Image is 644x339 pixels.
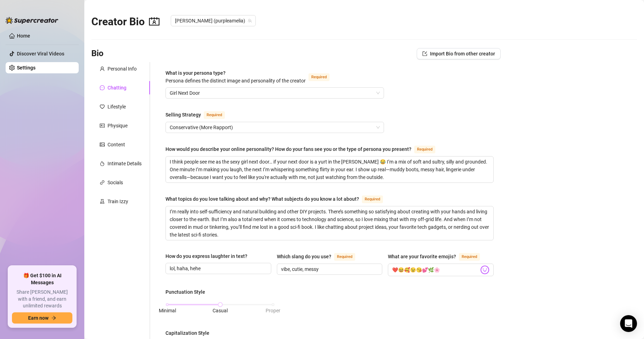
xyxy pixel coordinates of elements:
[281,265,377,273] input: Which slang do you use?
[91,15,160,28] h2: Creator Bio
[213,308,228,313] span: Casual
[6,17,58,24] img: logo-BBDzfeDw.svg
[108,84,126,92] div: Chatting
[277,252,363,261] label: Which slang do you use?
[149,16,160,27] span: contacts
[170,265,266,272] input: How do you express laughter in text?
[108,198,128,205] div: Train Izzy
[100,104,105,109] span: heart
[170,122,380,133] span: Conservative (More Rapport)
[165,111,201,119] div: Selling Strategy
[100,161,105,166] span: fire
[422,51,427,56] span: import
[165,145,443,153] label: How would you describe your online personality? How do your fans see you or the type of persona y...
[165,252,247,260] div: How do you express laughter in text?
[17,51,64,56] a: Discover Viral Videos
[159,308,176,313] span: Minimal
[417,48,501,59] button: Import Bio from other creator
[170,88,380,98] span: Girl Next Door
[165,288,210,296] label: Punctuation Style
[17,65,35,71] a: Settings
[165,252,252,260] label: How do you express laughter in text?
[334,253,355,261] span: Required
[108,65,137,73] div: Personal Info
[12,289,72,310] span: Share [PERSON_NAME] with a friend, and earn unlimited rewards
[480,265,489,274] img: svg%3e
[166,206,493,240] textarea: What topics do you love talking about and why? What subjects do you know a lot about?
[388,252,488,261] label: What are your favorite emojis?
[388,253,456,260] div: What are your favorite emojis?
[166,157,493,182] textarea: How would you describe your online personality? How do your fans see you or the type of persona y...
[12,272,72,286] span: 🎁 Get $100 in AI Messages
[51,315,56,320] span: arrow-right
[165,195,359,203] div: What topics do you love talking about and why? What subjects do you know a lot about?
[108,160,142,167] div: Intimate Details
[165,111,233,119] label: Selling Strategy
[108,122,128,129] div: Physique
[28,315,48,321] span: Earn now
[165,288,205,296] div: Punctuation Style
[100,180,105,185] span: link
[91,48,104,59] h3: Bio
[108,141,125,148] div: Content
[248,19,252,23] span: team
[108,103,126,111] div: Lifestyle
[430,51,495,56] span: Import Bio from other creator
[100,199,105,204] span: experiment
[277,253,331,260] div: Which slang do you use?
[165,195,391,203] label: What topics do you love talking about and why? What subjects do you know a lot about?
[165,70,306,84] span: What is your persona type?
[308,73,330,81] span: Required
[165,329,214,337] label: Capitalization Style
[108,179,123,186] div: Socials
[392,265,479,274] input: What are your favorite emojis?
[362,195,383,203] span: Required
[100,66,105,71] span: user
[459,253,480,261] span: Required
[266,308,280,313] span: Proper
[204,111,225,119] span: Required
[175,15,252,26] span: Amelia (purpleamelia)
[100,85,105,90] span: message
[165,329,209,337] div: Capitalization Style
[100,142,105,147] span: picture
[414,146,435,153] span: Required
[100,123,105,128] span: idcard
[620,315,637,332] div: Open Intercom Messenger
[12,312,72,324] button: Earn nowarrow-right
[165,145,411,153] div: How would you describe your online personality? How do your fans see you or the type of persona y...
[17,33,30,39] a: Home
[165,78,306,84] span: Persona defines the distinct image and personality of the creator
